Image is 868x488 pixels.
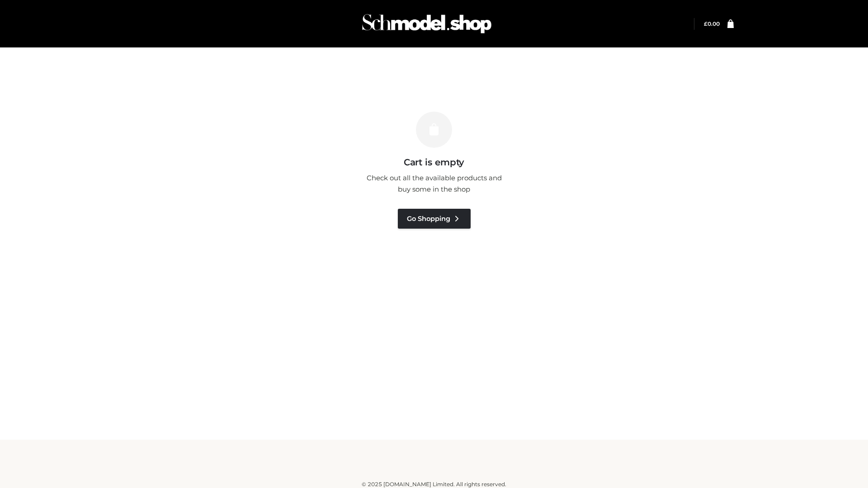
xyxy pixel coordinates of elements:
[362,172,506,195] p: Check out all the available products and buy some in the shop
[704,20,720,27] bdi: 0.00
[155,157,713,168] h3: Cart is empty
[704,20,720,27] a: £0.00
[359,6,495,42] img: Schmodel Admin 964
[398,209,471,229] a: Go Shopping
[704,20,708,27] span: £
